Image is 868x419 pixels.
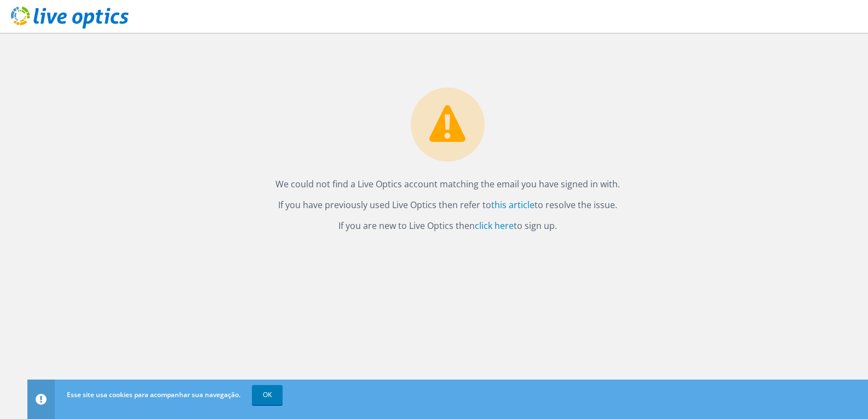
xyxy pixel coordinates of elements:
[67,390,240,399] span: Esse site usa cookies para acompanhar sua navegação.
[491,199,534,211] a: this article
[38,218,857,233] p: If you are new to Live Optics then to sign up.
[38,176,857,192] p: We could not find a Live Optics account matching the email you have signed in with.
[252,385,283,405] a: OK
[38,197,857,213] p: If you have previously used Live Optics then refer to to resolve the issue.
[475,220,514,232] a: click here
